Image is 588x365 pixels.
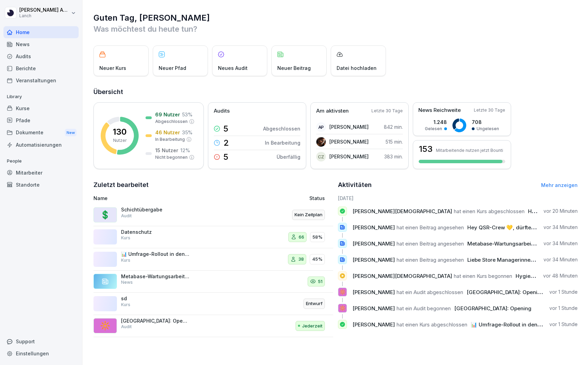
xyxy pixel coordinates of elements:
[214,107,230,115] p: Audits
[316,107,349,115] p: Am aktivsten
[3,156,79,167] p: People
[316,152,326,161] div: CZ
[352,305,395,312] span: [PERSON_NAME]
[100,209,110,221] p: 💲
[155,147,178,154] p: 15 Nutzer
[3,335,79,347] div: Support
[65,129,77,137] div: New
[3,167,79,179] a: Mitarbeiter
[3,74,79,86] a: Veranstaltungen
[371,108,403,114] p: Letzte 30 Tage
[397,257,464,263] span: hat einen Beitrag angesehen
[121,235,130,241] p: Kurs
[316,122,326,132] div: AP
[3,126,79,139] a: DokumenteNew
[3,38,79,50] a: News
[3,102,79,114] a: Kurse
[155,111,180,118] p: 69 Nutzer
[121,257,130,263] p: Kurs
[337,64,377,72] p: Datei hochladen
[3,50,79,62] div: Audits
[155,129,180,136] p: 46 Nutzer
[549,305,578,312] p: vor 1 Stunde
[467,289,544,295] span: [GEOGRAPHIC_DATA]: Opening
[471,321,568,328] span: 📊 Umfrage-Rollout in den QSR-Stores
[155,118,188,125] p: Abgeschlossen
[544,224,578,231] p: vor 34 Minuten
[397,321,467,328] span: hat einen Kurs abgeschlossen
[93,248,333,271] a: 📊 Umfrage-Rollout in den QSR-StoresKurs3845%
[19,13,70,18] p: Lanch
[277,64,311,72] p: Neuer Beitrag
[477,126,499,132] p: Ungelesen
[121,213,132,219] p: Audit
[121,295,190,302] p: sd
[298,256,304,263] p: 38
[121,273,190,280] p: Metabase-Wartungsarbeiten Hi zusammen, wir nehmen [DATE] einige Änderungen an den Metabase-Schnit...
[318,278,322,285] p: 51
[182,111,192,118] p: 53 %
[454,273,512,279] span: hat einen Kurs begonnen
[352,240,395,247] span: [PERSON_NAME]
[352,289,395,295] span: [PERSON_NAME]
[309,195,325,202] p: Status
[425,118,447,126] p: 1.248
[182,129,192,136] p: 35 %
[121,302,130,308] p: Kurs
[425,126,442,132] p: Gelesen
[113,128,127,136] p: 130
[93,87,578,97] h2: Übersicht
[93,293,333,315] a: sdKursEntwurf
[180,147,190,154] p: 12 %
[397,289,463,295] span: hat ein Audit abgeschlossen
[295,211,322,218] p: Kein Zeitplan
[352,321,395,328] span: [PERSON_NAME]
[3,114,79,126] div: Pfade
[93,180,333,190] h2: Zuletzt bearbeitet
[3,139,79,151] div: Automatisierungen
[384,123,403,131] p: 842 min.
[306,300,322,307] p: Entwurf
[397,305,451,312] span: hat ein Audit begonnen
[397,224,464,231] span: hat einen Beitrag angesehen
[419,145,432,153] h3: 153
[316,137,326,147] img: lbqg5rbd359cn7pzouma6c8b.png
[386,138,403,145] p: 515 min.
[541,182,578,188] a: Mehr anzeigen
[352,224,395,231] span: [PERSON_NAME]
[155,136,185,143] p: In Bearbeitung
[302,323,322,330] p: Jederzeit
[93,195,242,202] p: Name
[543,272,578,279] p: vor 48 Minuten
[352,273,452,279] span: [PERSON_NAME][DEMOGRAPHIC_DATA]
[3,62,79,74] div: Berichte
[121,251,190,257] p: 📊 Umfrage-Rollout in den QSR-Stores
[3,179,79,191] div: Standorte
[93,12,578,23] h1: Guten Tag, [PERSON_NAME]
[3,26,79,38] div: Home
[312,256,322,263] p: 45%
[93,226,333,249] a: DatenschutzKurs6658%
[299,234,304,241] p: 66
[223,139,229,147] p: 2
[277,153,300,160] p: Überfällig
[121,318,190,324] p: [GEOGRAPHIC_DATA]: Opening
[3,347,79,359] div: Einstellungen
[155,154,188,160] p: Nicht begonnen
[436,148,503,153] p: Mitarbeitende nutzen jetzt Bounti
[338,180,372,190] h2: Aktivitäten
[454,208,525,215] span: hat einen Kurs abgeschlossen
[223,125,228,133] p: 5
[352,257,395,263] span: [PERSON_NAME]
[121,229,190,235] p: Datenschutz
[121,324,132,330] p: Audit
[544,208,578,215] p: vor 20 Minuten
[339,303,346,313] p: 🔆
[218,64,248,72] p: Neues Audit
[329,153,369,160] p: [PERSON_NAME]
[263,125,300,132] p: Abgeschlossen
[397,240,464,247] span: hat einen Beitrag angesehen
